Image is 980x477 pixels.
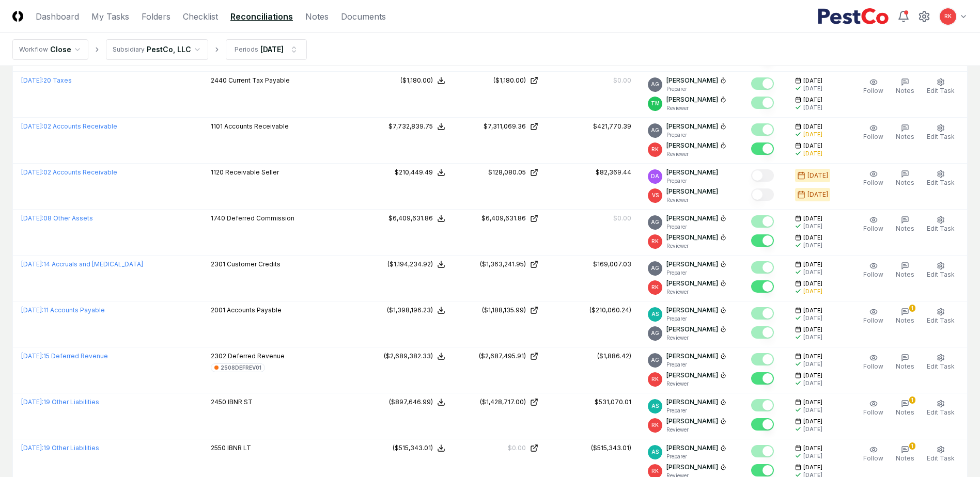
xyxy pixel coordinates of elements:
p: [PERSON_NAME] [666,141,718,150]
span: Edit Task [927,362,955,370]
span: Edit Task [927,179,955,186]
span: DA [651,172,659,180]
div: [DATE] [803,314,822,322]
span: Receivable Seller [225,168,279,176]
div: ($1,398,196.23) [387,306,433,315]
span: Notes [896,133,914,140]
span: AS [651,448,659,456]
span: Follow [863,225,883,232]
button: Edit Task [925,397,957,419]
span: [DATE] [803,326,822,333]
div: [DATE] [803,242,822,249]
span: [DATE] : [21,444,43,452]
div: [DATE] [803,379,822,387]
span: 2301 [211,260,225,268]
span: Follow [863,133,883,140]
span: Edit Task [927,133,955,140]
p: [PERSON_NAME] [666,279,718,288]
button: Edit Task [925,76,957,98]
span: IBNR LT [227,444,251,452]
button: ($1,180.00) [400,76,445,85]
div: [DATE] [803,85,822,92]
div: $6,409,631.86 [481,214,526,223]
span: Accounts Receivable [224,122,289,130]
div: ($897,646.99) [389,397,433,407]
p: Reviewer [666,242,726,250]
span: [DATE] [803,261,822,268]
span: AS [651,402,659,410]
span: [DATE] [803,464,822,471]
button: Mark complete [751,169,774,182]
p: [PERSON_NAME] [666,397,718,407]
button: Edit Task [925,214,957,235]
span: 2550 [211,444,226,452]
img: PestCo logo [817,8,889,25]
button: Notes [894,122,916,144]
span: [DATE] [803,444,822,452]
p: Preparer [666,85,726,93]
button: Mark complete [751,77,774,90]
div: [DATE] [807,171,828,180]
a: $128,080.05 [462,168,538,177]
span: [DATE] [803,399,822,406]
button: Follow [861,397,885,419]
span: 2440 [211,76,227,84]
button: Mark complete [751,372,774,385]
div: ($1,188,135.99) [482,306,526,315]
span: [DATE] : [21,306,43,314]
p: Preparer [666,131,726,139]
p: Reviewer [666,426,726,434]
span: Deferred Revenue [228,352,285,360]
p: Preparer [666,223,726,231]
p: Reviewer [666,288,726,296]
span: Edit Task [927,408,955,416]
span: Notes [896,362,914,370]
div: $0.00 [613,76,631,85]
span: Edit Task [927,316,955,324]
button: Mark complete [751,464,774,476]
button: $210,449.49 [395,168,445,177]
div: $531,070.01 [595,397,631,407]
div: [DATE] [803,452,822,460]
p: Preparer [666,407,726,415]
span: Deferred Commission [227,214,294,222]
img: Logo [12,11,23,22]
span: RK [651,421,659,429]
a: $0.00 [462,443,538,453]
button: 1Notes [894,397,916,419]
p: Preparer [666,453,726,460]
span: [DATE] [803,123,822,131]
button: Follow [861,352,885,373]
div: [DATE] [803,104,822,112]
span: [DATE] [803,307,822,314]
p: Preparer [666,315,726,323]
button: Notes [894,76,916,98]
p: [PERSON_NAME] [666,168,718,177]
div: ($1,886.42) [597,352,631,361]
button: ($515,343.01) [393,443,445,453]
a: Reconciliations [230,10,293,23]
p: Reviewer [666,334,726,342]
a: Documents [341,10,386,23]
a: Checklist [183,10,218,23]
a: ($1,180.00) [462,76,538,85]
button: Mark complete [751,97,774,109]
span: 2001 [211,306,225,314]
p: [PERSON_NAME] [666,306,718,315]
button: Follow [861,76,885,98]
button: 1Notes [894,306,916,327]
div: ($515,343.01) [591,443,631,453]
button: Follow [861,443,885,465]
span: Customer Credits [227,260,281,268]
div: $210,449.49 [395,168,433,177]
button: Follow [861,306,885,327]
div: [DATE] [803,150,822,157]
button: Edit Task [925,306,957,327]
span: Follow [863,179,883,186]
div: [DATE] [803,360,822,368]
span: [DATE] [803,77,822,85]
button: Mark complete [751,261,774,274]
div: [DATE] [260,44,284,55]
a: [DATE]:14 Accruals and [MEDICAL_DATA] [21,260,143,268]
span: Notes [896,454,914,462]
